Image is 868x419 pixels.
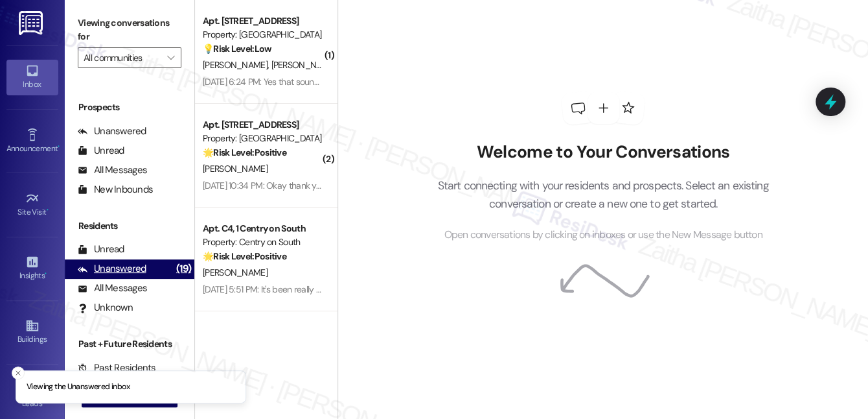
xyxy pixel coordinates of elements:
[78,243,124,256] div: Unread
[6,187,58,222] a: Site Visit •
[203,222,323,235] div: Apt. C4, 1 Centry on South
[418,142,788,163] h2: Welcome to Your Conversations
[418,176,788,213] p: Start connecting with your residents and prospects. Select an existing conversation or create a n...
[444,227,762,243] span: Open conversations by clicking on inboxes or use the New Message button
[203,14,323,28] div: Apt. [STREET_ADDRESS]
[203,118,323,132] div: Apt. [STREET_ADDRESS]
[65,219,194,233] div: Residents
[203,163,268,174] span: [PERSON_NAME]
[19,11,45,35] img: ResiDesk Logo
[203,180,325,191] div: [DATE] 10:34 PM: Okay thank you
[203,250,286,262] strong: 🌟 Risk Level: Positive
[78,301,133,315] div: Unknown
[78,163,147,177] div: All Messages
[203,43,271,54] strong: 💡 Risk Level: Low
[78,144,124,158] div: Unread
[78,262,146,276] div: Unanswered
[47,206,49,215] span: •
[65,337,194,351] div: Past + Future Residents
[6,251,58,286] a: Insights •
[6,60,58,95] a: Inbox
[203,267,268,278] span: [PERSON_NAME]
[203,235,323,249] div: Property: Centry on South
[27,381,130,393] p: Viewing the Unanswered inbox
[78,183,153,197] div: New Inbounds
[203,132,323,145] div: Property: [GEOGRAPHIC_DATA]
[78,13,181,47] label: Viewing conversations for
[45,269,47,278] span: •
[58,142,60,151] span: •
[78,125,146,138] div: Unanswered
[65,101,194,114] div: Prospects
[203,28,323,42] div: Property: [GEOGRAPHIC_DATA]
[271,59,336,71] span: [PERSON_NAME]
[203,326,323,339] div: Apt. [STREET_ADDRESS]
[203,76,492,88] div: [DATE] 6:24 PM: Yes that sounds great depending on the price of the service .
[78,281,147,295] div: All Messages
[84,47,161,68] input: All communities
[6,315,58,350] a: Buildings
[167,53,174,63] i: 
[203,59,271,71] span: [PERSON_NAME]
[12,366,25,379] button: Close toast
[6,379,58,414] a: Leads
[203,147,286,158] strong: 🌟 Risk Level: Positive
[173,259,194,279] div: (19)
